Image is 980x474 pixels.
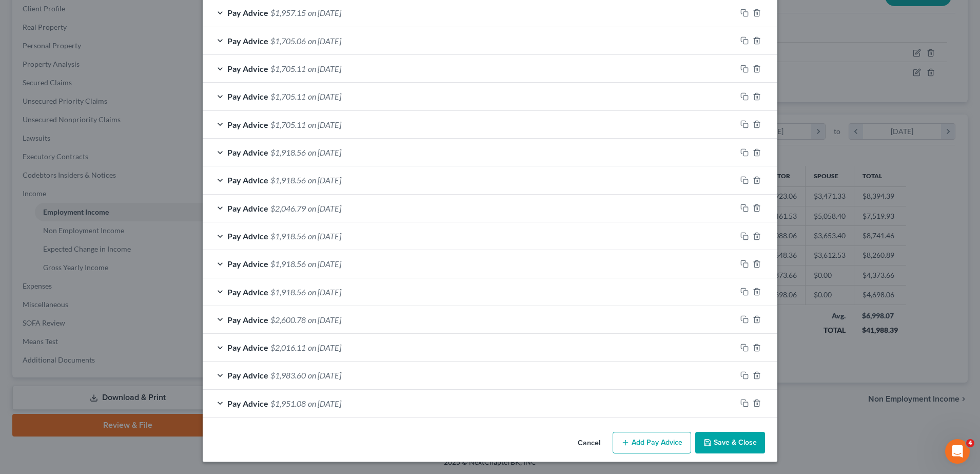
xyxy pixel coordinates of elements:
[270,120,306,129] span: $1,705.11
[270,8,306,17] span: $1,957.15
[270,175,306,185] span: $1,918.56
[308,370,341,380] span: on [DATE]
[308,399,341,408] span: on [DATE]
[227,147,268,157] span: Pay Advice
[270,399,306,408] span: $1,951.08
[308,203,341,213] span: on [DATE]
[227,315,268,325] span: Pay Advice
[270,91,306,101] span: $1,705.11
[308,120,341,129] span: on [DATE]
[308,343,341,352] span: on [DATE]
[270,203,306,213] span: $2,046.79
[308,91,341,101] span: on [DATE]
[270,231,306,241] span: $1,918.56
[227,370,268,380] span: Pay Advice
[308,315,341,325] span: on [DATE]
[227,91,268,101] span: Pay Advice
[270,287,306,297] span: $1,918.56
[308,175,341,185] span: on [DATE]
[270,64,306,73] span: $1,705.11
[695,432,765,453] button: Save & Close
[270,259,306,269] span: $1,918.56
[945,439,970,464] iframe: Intercom live chat
[227,231,268,241] span: Pay Advice
[270,370,306,380] span: $1,983.60
[966,439,974,447] span: 4
[270,147,306,157] span: $1,918.56
[308,36,341,46] span: on [DATE]
[227,259,268,269] span: Pay Advice
[308,147,341,157] span: on [DATE]
[227,36,268,46] span: Pay Advice
[227,287,268,297] span: Pay Advice
[227,8,268,17] span: Pay Advice
[227,203,268,213] span: Pay Advice
[570,433,609,453] button: Cancel
[227,399,268,408] span: Pay Advice
[308,259,341,269] span: on [DATE]
[613,432,691,453] button: Add Pay Advice
[270,315,306,325] span: $2,600.78
[227,120,268,129] span: Pay Advice
[308,231,341,241] span: on [DATE]
[227,343,268,352] span: Pay Advice
[227,175,268,185] span: Pay Advice
[270,343,306,352] span: $2,016.11
[227,64,268,73] span: Pay Advice
[308,8,341,17] span: on [DATE]
[270,36,306,46] span: $1,705.06
[308,287,341,297] span: on [DATE]
[308,64,341,73] span: on [DATE]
